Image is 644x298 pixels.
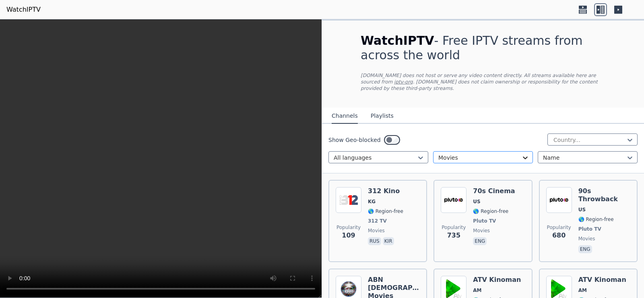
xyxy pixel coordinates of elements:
[552,231,566,240] span: 680
[336,224,361,231] span: Popularity
[473,237,487,245] p: eng
[336,187,361,213] img: 312 Kino
[441,187,466,213] img: 70s Cinema
[473,227,490,234] span: movies
[578,216,614,223] span: 🌎 Region-free
[368,227,385,234] span: movies
[371,108,394,124] button: Playlists
[6,5,41,15] a: WatchIPTV
[383,237,394,245] p: kir
[442,224,466,231] span: Popularity
[447,231,460,240] span: 735
[328,136,381,144] label: Show Geo-blocked
[578,245,592,253] p: eng
[368,218,387,224] span: 312 TV
[361,33,434,48] span: WatchIPTV
[473,287,481,294] span: AM
[473,208,508,215] span: 🌎 Region-free
[368,187,403,195] h6: 312 Kino
[342,231,355,240] span: 109
[473,276,521,284] h6: ATV Kinoman
[361,72,605,92] p: [DOMAIN_NAME] does not host or serve any video content directly. All streams available here are s...
[546,187,572,213] img: 90s Throwback
[473,218,496,224] span: Pluto TV
[473,198,480,205] span: US
[368,237,381,245] p: rus
[394,79,413,85] a: iptv-org
[332,108,358,124] button: Channels
[578,226,601,232] span: Pluto TV
[578,187,630,203] h6: 90s Throwback
[578,287,587,294] span: AM
[368,208,403,215] span: 🌎 Region-free
[578,235,595,242] span: movies
[368,198,376,205] span: KG
[361,33,605,63] h1: - Free IPTV streams from across the world
[578,276,626,284] h6: ATV Kinoman
[473,187,515,195] h6: 70s Cinema
[578,206,586,213] span: US
[547,224,571,231] span: Popularity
